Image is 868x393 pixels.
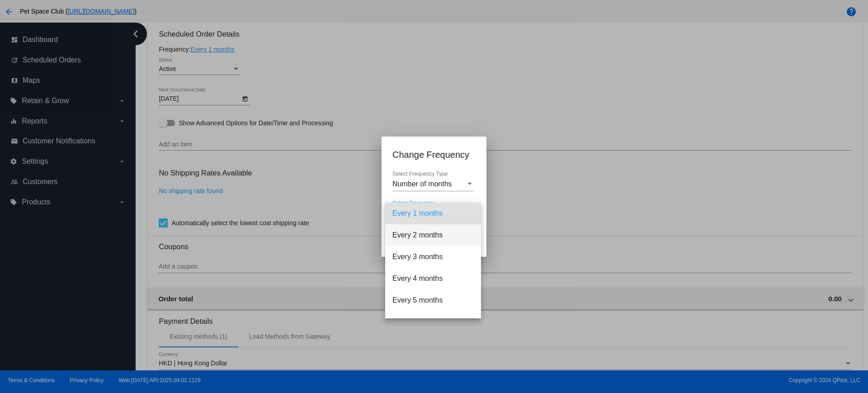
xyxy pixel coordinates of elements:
[392,311,474,333] span: Every 6 months
[392,246,474,268] span: Every 3 months
[392,289,474,311] span: Every 5 months
[392,203,474,224] span: Every 1 months
[392,224,474,246] span: Every 2 months
[392,268,474,289] span: Every 4 months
